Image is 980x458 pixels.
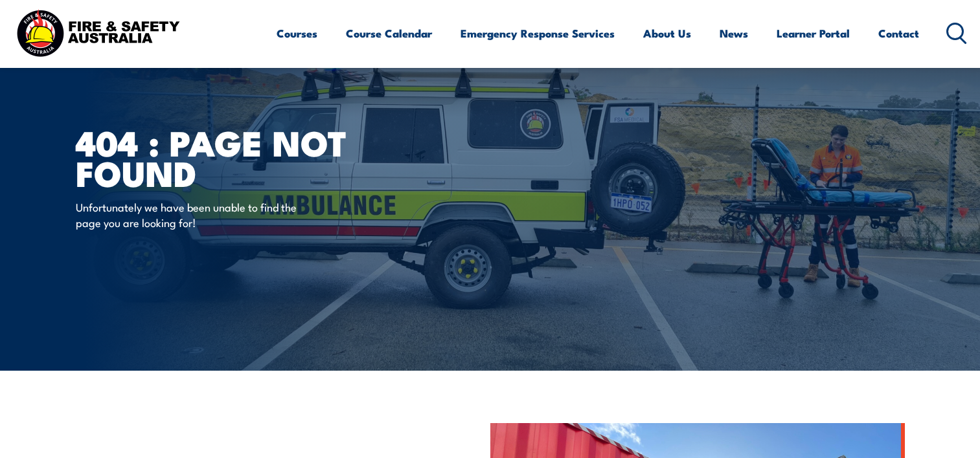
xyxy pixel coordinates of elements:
a: Course Calendar [346,16,432,50]
h1: 404 : Page Not Found [76,127,396,187]
a: News [720,16,748,50]
a: Contact [878,16,919,50]
a: Courses [277,16,317,50]
a: About Us [643,16,691,50]
p: Unfortunately we have been unable to find the page you are looking for! [76,199,312,230]
a: Emergency Response Services [461,16,615,50]
a: Learner Portal [777,16,850,50]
